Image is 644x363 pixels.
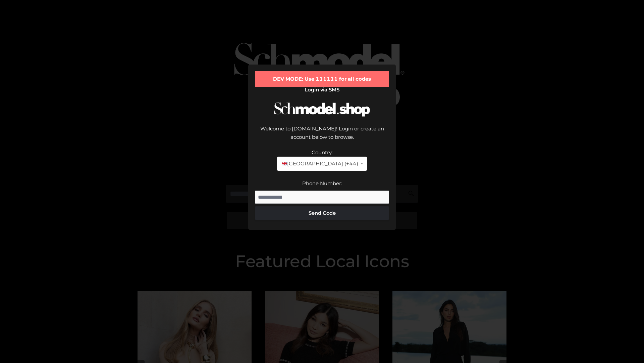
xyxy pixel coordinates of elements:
span: [GEOGRAPHIC_DATA] (+44) [281,159,358,168]
div: DEV MODE: Use 111111 for all codes [255,71,389,87]
h2: Login via SMS [255,87,389,93]
label: Country: [312,149,333,156]
label: Phone Number: [302,180,342,187]
div: Welcome to [DOMAIN_NAME]! Login or create an account below to browse. [255,124,389,148]
img: Schmodel Logo [272,96,372,123]
img: 🇬🇧 [282,161,287,166]
button: Send Code [255,206,389,220]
